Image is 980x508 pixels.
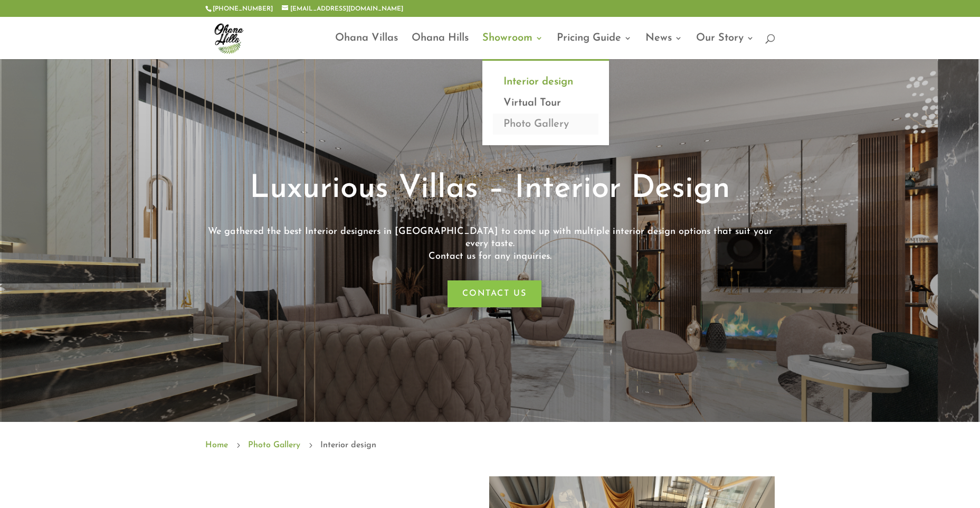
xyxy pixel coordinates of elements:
[233,440,243,450] span: 5
[248,438,300,452] a: Photo Gallery
[205,438,228,452] a: Home
[205,173,775,210] h1: Luxurious Villas – Interior Design
[205,226,775,264] p: We gathered the best Interior designers in [GEOGRAPHIC_DATA] to come up with multiple interior de...
[493,71,598,92] a: Interior design
[306,440,315,450] span: 5
[493,92,598,114] a: Virtual Tour
[493,114,598,135] a: Photo Gallery
[448,280,541,307] a: Contact us
[645,34,682,59] a: News
[557,34,632,59] a: Pricing Guide
[335,34,398,59] a: Ohana Villas
[207,17,250,59] img: ohana-hills
[320,438,376,452] span: Interior design
[213,6,273,12] a: [PHONE_NUMBER]
[282,6,403,12] a: [EMAIL_ADDRESS][DOMAIN_NAME]
[412,34,469,59] a: Ohana Hills
[482,34,543,59] a: Showroom
[696,34,754,59] a: Our Story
